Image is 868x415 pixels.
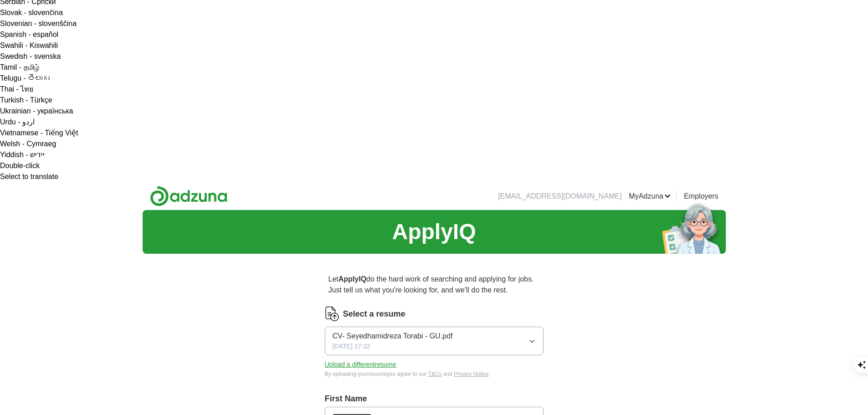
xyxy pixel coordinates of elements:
[392,215,476,248] h1: ApplyIQ
[684,191,719,202] a: Employers
[333,342,370,351] span: [DATE] 17:32
[325,327,544,355] button: CV- Seyedhamidreza Torabi - GU.pdf[DATE] 17:32
[339,275,366,283] strong: ApplyIQ
[629,191,671,202] a: MyAdzuna
[498,191,621,202] li: [EMAIL_ADDRESS][DOMAIN_NAME]
[428,371,442,377] a: T&Cs
[333,331,453,342] span: CV- Seyedhamidreza Torabi - GU.pdf
[150,186,227,206] img: Adzuna logo
[325,393,544,405] label: First Name
[325,307,339,321] img: CV Icon
[325,370,544,378] div: By uploading your resume you agree to our and .
[454,371,489,377] a: Privacy Notice
[325,270,544,299] p: Let do the hard work of searching and applying for jobs. Just tell us what you're looking for, an...
[343,308,406,320] label: Select a resume
[325,360,396,369] button: Upload a differentresume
